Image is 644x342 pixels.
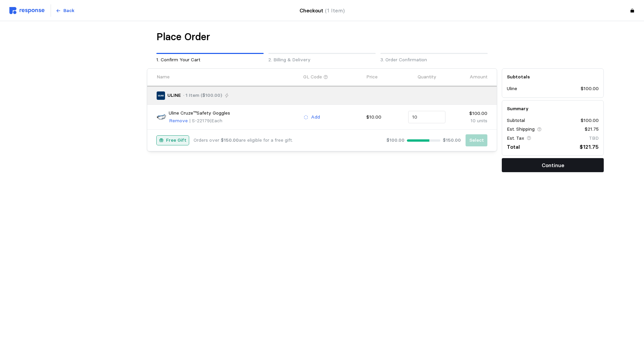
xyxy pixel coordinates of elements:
p: Est. Shipping [507,126,535,133]
p: Uline [507,85,517,92]
button: Continue [502,158,604,172]
p: $100.00 [386,137,405,144]
h5: Subtotals [507,73,599,80]
span: (1 Item) [325,7,345,14]
p: $100.00 [581,117,599,124]
p: $100.00 [581,85,599,92]
h1: Place Order [156,30,210,44]
p: $121.75 [580,143,599,151]
p: Continue [542,161,564,169]
span: | S-22179 [189,118,210,124]
h4: Checkout [300,6,345,15]
p: 1. Confirm Your Cart [156,56,264,64]
p: Price [366,73,378,81]
p: Est. Tax [507,135,524,142]
h5: Summary [507,105,599,112]
p: $21.75 [585,126,599,133]
p: GL Code [303,73,322,81]
p: Free Gift [166,137,186,144]
input: Qty [412,111,442,123]
img: S-22179 [157,112,166,122]
p: Quantity [418,73,436,81]
b: $150.00 [221,137,239,143]
p: $150.00 [443,137,461,144]
p: Orders over are eligible for a free gift. [194,137,293,144]
span: | Each [210,118,222,124]
p: Total [507,143,520,151]
p: Back [63,7,74,14]
p: Add [311,114,320,121]
p: ULINE [167,92,181,99]
p: Name [157,73,170,81]
button: Add [303,113,320,121]
p: 10 units [450,117,487,125]
p: $100.00 [450,110,487,117]
p: TBD [589,135,599,142]
button: Back [52,4,78,17]
p: $10.00 [366,114,404,121]
p: Subtotal [507,117,525,124]
p: Remove [169,117,188,125]
p: · 1 Item ($100.00) [183,92,222,99]
p: Amount [470,73,487,81]
p: 2. Billing & Delivery [268,56,376,64]
p: Uline Cruze™Safety Goggles [169,110,230,117]
p: 3. Order Confirmation [380,56,488,64]
img: svg%3e [9,7,45,14]
button: Remove [169,117,188,125]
